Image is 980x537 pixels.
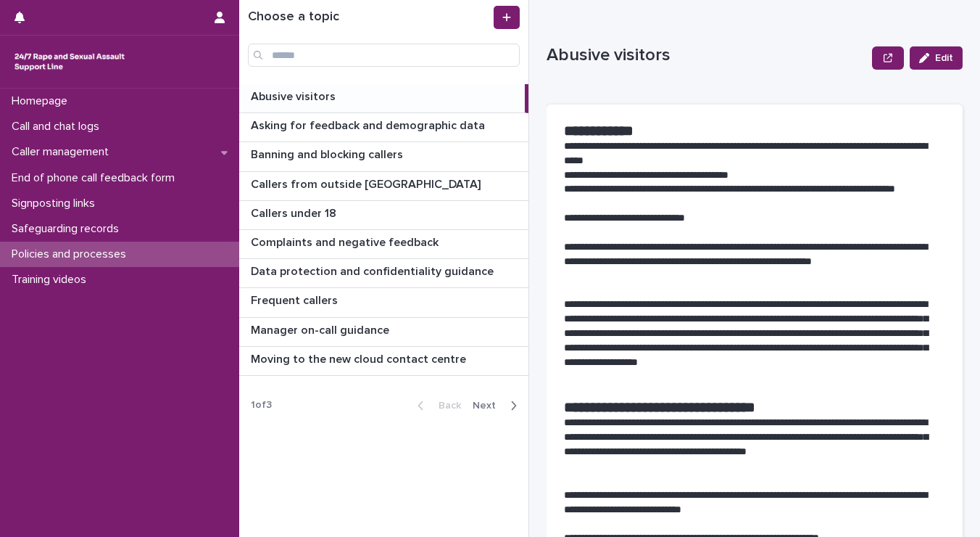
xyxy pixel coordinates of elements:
[6,171,186,185] p: End of phone call feedback form
[6,145,120,159] p: Caller management
[251,116,488,133] p: Asking for feedback and demographic data
[239,84,528,113] a: Abusive visitorsAbusive visitors
[12,47,128,76] img: rhQMoQhaT3yELyF149Cw
[239,230,528,259] a: Complaints and negative feedbackComplaints and negative feedback
[6,222,130,236] p: Safeguarding records
[910,46,963,70] button: Edit
[239,347,528,376] a: Moving to the new cloud contact centreMoving to the new cloud contact centre
[6,94,79,108] p: Homepage
[251,87,339,104] p: Abusive visitors
[251,233,441,250] p: Complaints and negative feedback
[248,44,520,67] input: Search
[547,45,866,66] p: Abusive visitors
[251,145,406,162] p: Banning and blocking callers
[251,321,392,337] p: Manager on-call guidance
[406,399,467,412] button: Back
[467,399,528,412] button: Next
[251,350,469,366] p: Moving to the new cloud contact centre
[473,401,504,411] span: Next
[935,53,953,63] span: Edit
[251,204,339,221] p: Callers under 18
[6,273,98,287] p: Training videos
[251,262,497,279] p: Data protection and confidentiality guidance
[239,388,283,423] p: 1 of 3
[6,197,107,210] p: Signposting links
[239,288,528,317] a: Frequent callersFrequent callers
[430,401,461,411] span: Back
[239,259,528,288] a: Data protection and confidentiality guidanceData protection and confidentiality guidance
[239,172,528,201] a: Callers from outside [GEOGRAPHIC_DATA]Callers from outside [GEOGRAPHIC_DATA]
[6,120,111,134] p: Call and chat logs
[251,175,483,192] p: Callers from outside [GEOGRAPHIC_DATA]
[239,113,528,142] a: Asking for feedback and demographic dataAsking for feedback and demographic data
[251,291,341,308] p: Frequent callers
[239,201,528,230] a: Callers under 18Callers under 18
[6,247,138,261] p: Policies and processes
[239,318,528,347] a: Manager on-call guidanceManager on-call guidance
[248,9,491,25] h1: Choose a topic
[239,142,528,171] a: Banning and blocking callersBanning and blocking callers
